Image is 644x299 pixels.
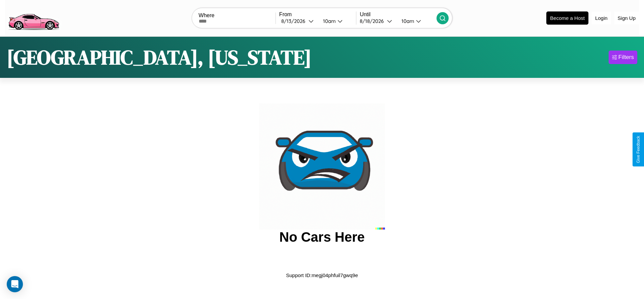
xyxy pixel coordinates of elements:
div: 10am [320,18,337,24]
button: Sign Up [614,12,639,24]
p: Support ID: megj04phfuil7gwq9e [286,271,358,280]
div: 8 / 18 / 2026 [360,18,387,24]
button: 8/13/2026 [279,18,318,25]
img: logo [5,3,62,32]
div: Open Intercom Messenger [7,276,23,292]
img: car [259,103,385,230]
label: Where [199,12,276,19]
button: 10am [396,18,437,25]
div: Filters [618,54,634,61]
div: Give Feedback [636,136,641,163]
div: 10am [398,18,416,24]
h1: [GEOGRAPHIC_DATA], [US_STATE] [7,43,312,71]
button: Filters [609,51,637,64]
h2: No Cars Here [279,230,364,245]
button: 10am [318,18,356,25]
button: Login [592,12,611,24]
div: 8 / 13 / 2026 [281,18,309,24]
label: Until [360,11,437,18]
button: Become a Host [546,11,588,25]
label: From [279,11,356,18]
